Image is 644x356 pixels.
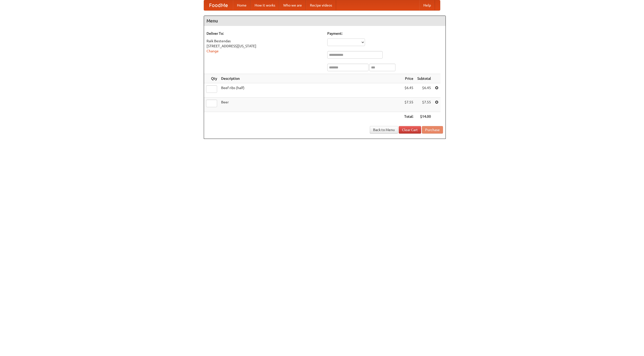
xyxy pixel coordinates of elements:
th: Price [402,74,415,83]
th: Subtotal [415,74,433,83]
th: Total: [402,112,415,121]
td: Beer [219,98,402,112]
th: $14.00 [415,112,433,121]
a: Recipe videos [306,0,336,10]
button: Purchase [422,126,443,134]
div: [STREET_ADDRESS][US_STATE] [207,44,322,49]
h5: Payment: [327,31,443,36]
th: Description [219,74,402,83]
a: Help [419,0,435,10]
td: Beef ribs (half) [219,83,402,98]
th: Qty [204,74,219,83]
a: How it works [251,0,279,10]
a: Change [207,49,219,53]
h4: Menu [204,16,446,26]
h5: Deliver To: [207,31,322,36]
td: $7.55 [402,98,415,112]
a: Back to Menu [370,126,398,134]
a: FoodMe [204,0,233,10]
td: $7.55 [415,98,433,112]
a: Who we are [279,0,306,10]
a: Home [233,0,251,10]
td: $6.45 [402,83,415,98]
td: $6.45 [415,83,433,98]
a: Clear Cart [399,126,421,134]
div: Raik Bestendas [207,38,322,44]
